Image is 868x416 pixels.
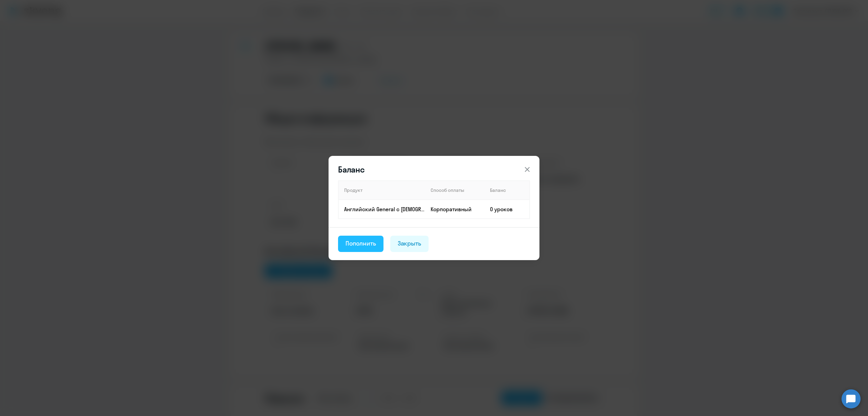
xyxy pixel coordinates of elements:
[329,164,539,175] header: Баланс
[338,181,425,200] th: Продукт
[425,181,485,200] th: Способ оплаты
[485,181,530,200] th: Баланс
[390,236,429,252] button: Закрыть
[398,239,421,248] div: Закрыть
[338,236,383,252] button: Пополнить
[346,239,376,248] div: Пополнить
[344,205,425,213] p: Английский General с [DEMOGRAPHIC_DATA] преподавателем
[485,200,530,219] td: 0 уроков
[425,200,485,219] td: Корпоративный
